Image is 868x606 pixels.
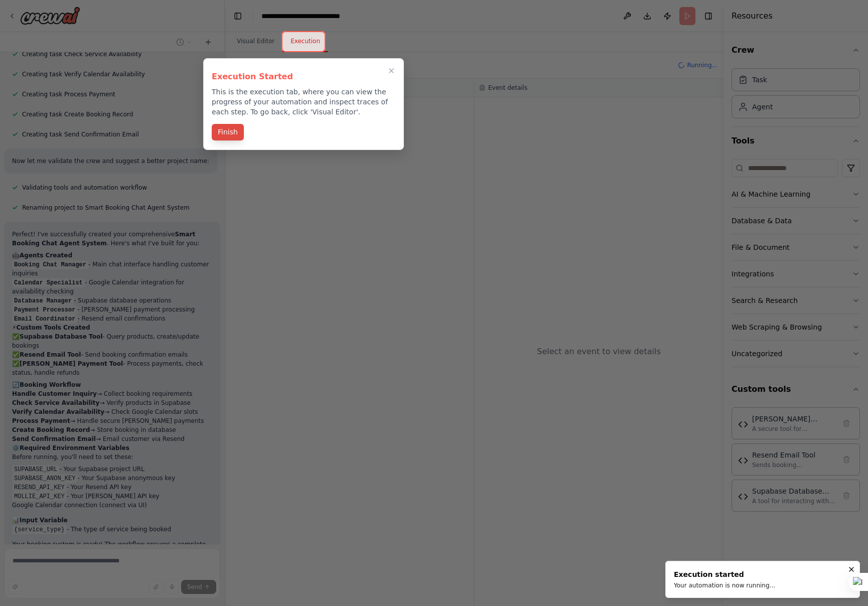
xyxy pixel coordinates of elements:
button: Close walkthrough [385,65,397,77]
p: This is the execution tab, where you can view the progress of your automation and inspect traces ... [212,87,395,117]
button: Hide left sidebar [231,9,245,23]
div: Execution started [674,569,775,579]
button: Finish [212,124,244,140]
div: Your automation is now running... [674,581,775,589]
h3: Execution Started [212,71,395,83]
